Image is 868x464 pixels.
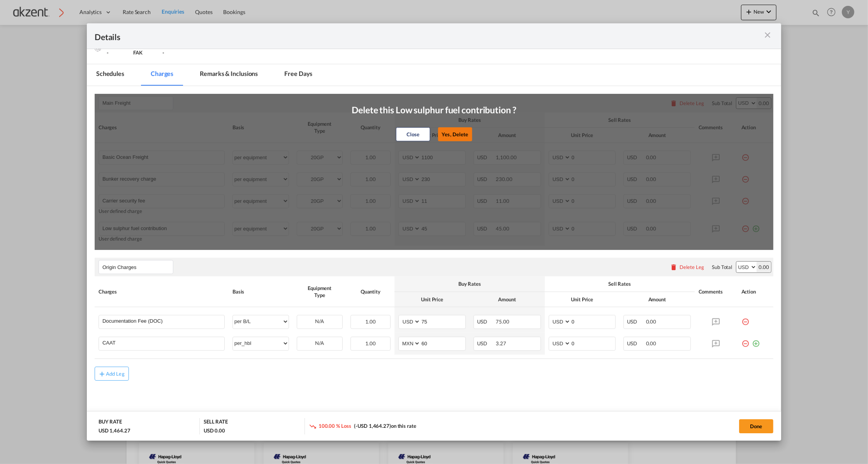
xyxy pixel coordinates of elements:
[99,418,122,427] div: BUY RATE
[571,315,616,327] input: 0
[141,64,183,86] md-tab-item: Charges
[627,318,645,325] span: USD
[204,427,225,434] div: USD 0.00
[190,64,267,86] md-tab-item: Remarks & Inclusions
[670,263,678,271] md-icon: icon-delete
[99,315,224,327] md-input-container: Documentation Fee (DOC)
[309,422,416,431] div: on this rate
[297,315,342,327] div: N/A
[680,264,704,270] div: Delete Leg
[319,423,351,429] span: 100.00 % Loss
[99,288,225,295] div: Charges
[741,315,749,323] md-icon: icon-minus-circle-outline red-400-fg
[396,127,430,141] button: Close
[738,276,773,307] th: Action
[99,337,224,349] md-input-container: CAAT
[102,337,224,349] input: Charge Name
[712,264,732,271] div: Sub Total
[421,337,465,349] input: 60
[233,315,289,328] select: per B/L
[102,315,224,327] input: Charge Name
[98,370,106,378] md-icon: icon-plus md-link-fg s20
[352,104,516,116] p: Delete this Low sulphur fuel contribution ?
[763,30,772,40] md-icon: icon-close m-3 fg-AAA8AD cursor
[107,49,125,56] div: -
[438,127,472,141] button: Yes, Delete
[421,315,465,327] input: 75
[394,292,470,307] th: Unit Price
[477,318,495,325] span: USD
[297,337,342,349] div: N/A
[670,264,704,270] button: Delete Leg
[95,31,706,41] div: Details
[571,337,616,349] input: 0
[106,371,125,376] div: Add Leg
[102,261,173,273] input: Leg Name
[752,337,760,344] md-icon: icon-plus-circle-outline green-400-fg
[646,340,657,346] span: 0.00
[95,367,129,381] button: Add Leg
[297,285,343,299] div: Equipment Type
[549,280,691,287] div: Sell Rates
[545,292,620,307] th: Unit Price
[87,64,330,86] md-pagination-wrapper: Use the left and right arrow keys to navigate between tabs
[87,64,134,86] md-tab-item: Schedules
[496,318,510,325] span: 75.00
[741,337,749,344] md-icon: icon-minus-circle-outline red-400-fg
[470,292,545,307] th: Amount
[695,276,738,307] th: Comments
[646,318,657,325] span: 0.00
[620,292,695,307] th: Amount
[275,64,322,86] md-tab-item: Free days
[627,340,645,346] span: USD
[87,23,781,441] md-dialog: Port of ...
[204,418,228,427] div: SELL RATE
[162,49,164,56] span: -
[477,340,495,346] span: USD
[496,340,507,346] span: 3.27
[99,427,130,434] div: USD 1,464.27
[233,337,289,350] select: per_hbl
[350,288,391,295] div: Quantity
[232,288,289,295] div: Basis
[309,422,317,430] md-icon: icon-trending-down
[354,423,391,429] span: (-USD 1,464.27)
[739,419,773,433] button: Done
[398,280,541,287] div: Buy Rates
[133,49,155,56] div: FAK
[757,262,771,272] div: 0.00
[365,318,376,325] span: 1.00
[365,340,376,346] span: 1.00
